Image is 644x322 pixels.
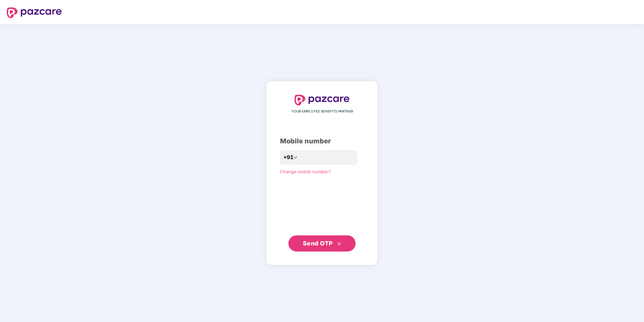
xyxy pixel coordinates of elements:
[291,109,353,114] span: YOUR EMPLOYEE BENEFITS PARTNER
[288,235,356,251] button: Send OTPdouble-right
[280,169,331,174] a: Change mobile number?
[280,136,364,146] div: Mobile number
[293,155,297,159] span: down
[303,240,333,247] span: Send OTP
[337,242,341,246] span: double-right
[7,7,62,18] img: logo
[294,95,350,105] img: logo
[283,153,293,162] span: +91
